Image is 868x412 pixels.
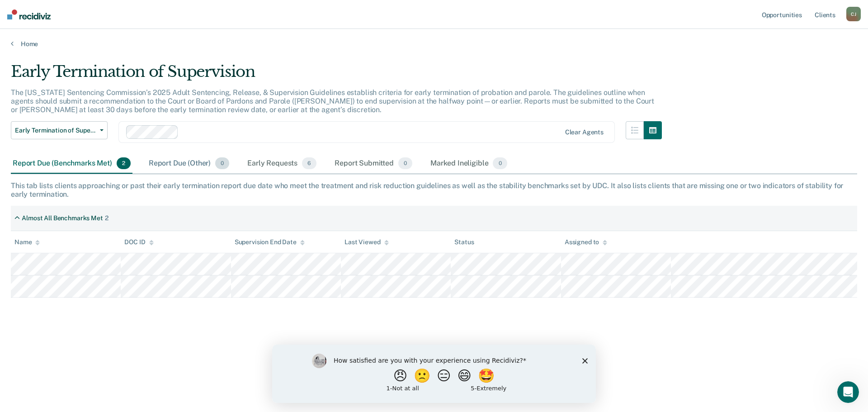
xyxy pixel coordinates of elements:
span: 6 [302,157,316,169]
button: CJ [846,7,861,21]
a: Home [11,40,857,48]
span: 0 [493,157,507,169]
div: Almost All Benchmarks Met2 [11,211,112,226]
div: DOC ID [124,238,153,246]
div: Report Due (Benchmarks Met)2 [11,154,132,174]
div: Supervision End Date [235,238,305,246]
div: Name [14,238,40,246]
div: Last Viewed [344,238,388,246]
span: 0 [398,157,412,169]
div: Report Due (Other)0 [147,154,231,174]
div: 2 [105,214,108,222]
p: The [US_STATE] Sentencing Commission’s 2025 Adult Sentencing, Release, & Supervision Guidelines e... [11,88,654,114]
div: Report Submitted0 [333,154,414,174]
div: C J [846,7,861,21]
div: This tab lists clients approaching or past their early termination report due date who meet the t... [11,181,857,199]
div: Early Requests6 [245,154,318,174]
div: Early Termination of Supervision [11,62,662,88]
span: 2 [117,157,131,169]
span: Early Termination of Supervision [15,127,96,134]
div: Assigned to [565,238,607,246]
div: Marked Ineligible0 [429,154,509,174]
iframe: Intercom live chat [837,381,859,403]
img: Recidiviz [7,9,51,19]
div: Status [454,238,474,246]
button: Early Termination of Supervision [11,121,108,139]
div: Clear agents [565,128,604,136]
span: 0 [215,157,229,169]
div: Almost All Benchmarks Met [22,214,103,222]
iframe: Survey by Kim from Recidiviz [272,345,596,403]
